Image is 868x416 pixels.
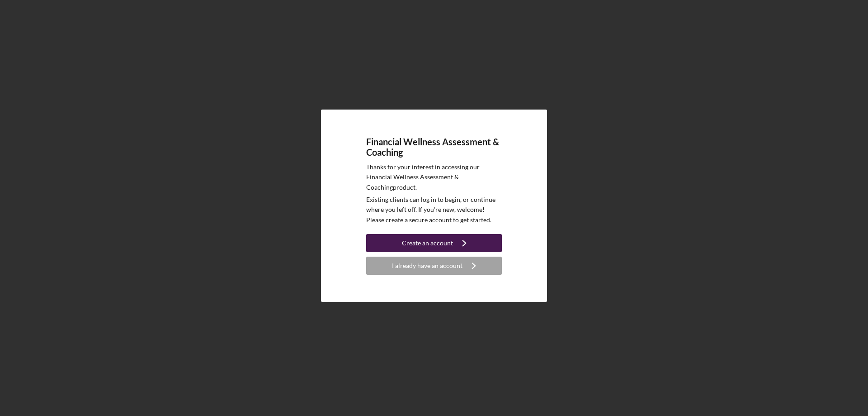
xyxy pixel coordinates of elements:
p: Thanks for your interest in accessing our Financial Wellness Assessment & Coaching product. [366,162,502,192]
button: I already have an account [366,257,502,275]
h4: Financial Wellness Assessment & Coaching [366,137,502,158]
div: Create an account [402,234,453,252]
p: Existing clients can log in to begin, or continue where you left off. If you're new, welcome! Ple... [366,195,502,225]
button: Create an account [366,234,502,252]
div: I already have an account [392,257,462,275]
a: Create an account [366,234,502,254]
